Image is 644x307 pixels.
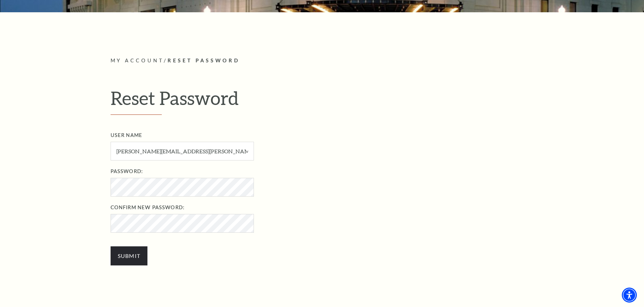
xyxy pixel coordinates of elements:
label: Confirm New Password: [111,203,548,212]
span: My Account [111,58,164,63]
input: User Name [111,142,254,160]
input: Submit button [111,246,148,265]
label: User Name [111,131,548,140]
h1: Reset Password [111,87,534,115]
span: Reset Password [168,58,240,63]
div: Accessibility Menu [622,288,637,303]
label: Password: [111,167,548,176]
p: / [111,57,534,65]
